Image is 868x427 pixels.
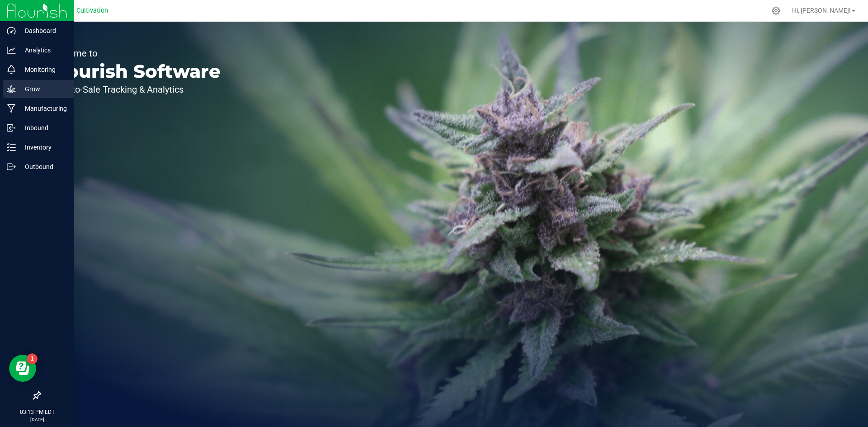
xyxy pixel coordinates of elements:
[49,62,221,80] p: Flourish Software
[16,161,70,172] p: Outbound
[7,46,16,55] inline-svg: Analytics
[7,123,16,132] inline-svg: Inbound
[49,49,221,58] p: Welcome to
[16,45,70,56] p: Analytics
[7,104,16,113] inline-svg: Manufacturing
[16,84,70,94] p: Grow
[9,355,36,382] iframe: Resource center
[7,84,16,94] inline-svg: Grow
[7,65,16,74] inline-svg: Monitoring
[49,85,221,94] p: Seed-to-Sale Tracking & Analytics
[16,25,70,36] p: Dashboard
[16,142,70,153] p: Inventory
[27,353,38,364] iframe: Resource center unread badge
[76,7,108,14] span: Cultivation
[16,103,70,114] p: Manufacturing
[16,122,70,133] p: Inbound
[770,6,782,15] div: Manage settings
[4,416,70,423] p: [DATE]
[16,64,70,75] p: Monitoring
[7,162,16,171] inline-svg: Outbound
[7,26,16,35] inline-svg: Dashboard
[4,408,70,416] p: 03:13 PM EDT
[7,143,16,152] inline-svg: Inventory
[792,7,851,14] span: Hi, [PERSON_NAME]!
